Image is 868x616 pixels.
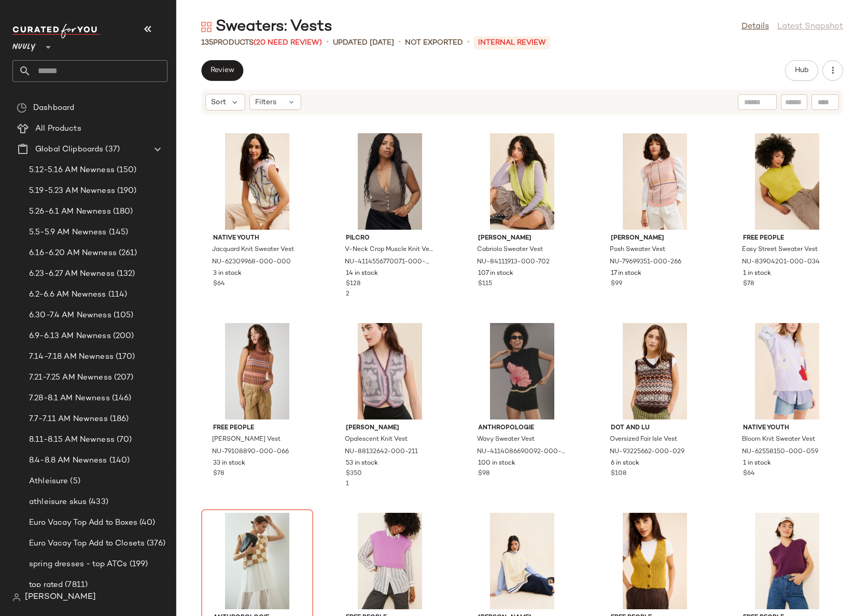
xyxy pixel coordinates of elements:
[346,459,378,468] span: 53 in stock
[474,36,550,49] p: INTERNAL REVIEW
[211,97,226,108] span: Sort
[405,37,463,48] p: Not Exported
[346,279,360,289] span: $128
[68,475,80,487] span: (5)
[470,323,575,419] img: 4114086690092_041_b
[29,475,68,487] span: Athleisure
[255,97,276,108] span: Filters
[12,35,36,54] span: Nuuly
[346,469,362,479] span: $350
[742,258,820,267] span: NU-83904201-000-034
[111,206,133,218] span: (180)
[213,424,301,433] span: Free People
[611,469,626,479] span: $108
[213,279,225,289] span: $64
[25,591,96,604] span: [PERSON_NAME]
[29,289,106,301] span: 6.2-6.6 AM Newness
[611,424,699,433] span: Dot and Lu
[201,37,322,48] div: Products
[478,459,515,468] span: 100 in stock
[212,447,289,457] span: NU-79108890-000-066
[29,185,115,197] span: 5.19-5.23 AM Newness
[110,393,132,404] span: (146)
[346,269,378,278] span: 14 in stock
[346,424,434,433] span: [PERSON_NAME]
[610,435,677,444] span: Oversized Fair Isle Vest
[29,206,111,218] span: 5.26-6.1 AM Newness
[117,247,137,259] span: (261)
[743,469,755,479] span: $64
[212,258,291,267] span: NU-62309968-000-000
[735,513,839,609] img: 83904201_055_b
[29,558,128,570] span: spring dresses - top ATCs
[33,102,74,114] span: Dashboard
[29,413,108,425] span: 7.7-7.11 AM Newness
[115,185,137,197] span: (190)
[35,123,81,135] span: All Products
[137,517,156,529] span: (40)
[29,164,115,176] span: 5.12-5.16 AM Newness
[205,133,310,230] img: 62309968_000_b25
[470,513,575,609] img: 83685149_011_b
[29,330,111,342] span: 6.9-6.13 AM Newness
[29,227,107,239] span: 5.5-5.9 AM Newness
[107,227,129,239] span: (145)
[338,323,442,419] img: 88132642_211_b
[611,234,699,243] span: [PERSON_NAME]
[103,144,120,156] span: (37)
[478,279,492,289] span: $115
[477,245,543,255] span: Cabriola Sweater Vest
[115,164,137,176] span: (150)
[115,434,132,446] span: (70)
[603,133,707,230] img: 79699351_266_b3
[29,393,110,404] span: 7.28-8.1 AM Newness
[477,435,535,444] span: Wavy Sweater Vest
[478,469,489,479] span: $98
[611,459,639,468] span: 6 in stock
[338,513,442,609] img: 83904201_050_b
[742,447,818,457] span: NU-62558150-000-059
[345,245,433,255] span: V-Neck Crop Muscle Knit Vest
[107,455,130,467] span: (140)
[611,269,641,278] span: 17 in stock
[111,310,134,321] span: (105)
[201,22,212,32] img: svg%3e
[785,60,818,81] button: Hub
[610,258,681,267] span: NU-79699351-000-266
[741,21,769,33] a: Details
[29,538,145,550] span: Euro Vacay Top Add to Closets
[742,245,818,255] span: Easy Street Sweater Vest
[346,234,434,243] span: Pilcro
[112,372,134,384] span: (207)
[87,496,108,508] span: (433)
[29,372,112,384] span: 7.21-7.25 AM Newness
[212,435,281,444] span: [PERSON_NAME] Vest
[29,455,107,467] span: 8.4-8.8 AM Newness
[743,424,831,433] span: Native Youth
[477,258,550,267] span: NU-84111913-000-702
[201,39,213,47] span: 135
[338,133,442,230] img: 4114556770071_020_v
[205,513,310,609] img: 4114529100274_015_b
[603,323,707,419] img: 93225662_029_b
[213,269,242,278] span: 3 in stock
[115,268,135,280] span: (132)
[603,513,707,609] img: 91405373_070_b3
[610,447,684,457] span: NU-93225662-000-029
[345,435,408,444] span: Opalescent Knit Vest
[213,469,224,479] span: $78
[743,459,771,468] span: 1 in stock
[326,36,329,49] span: •
[12,593,21,601] img: svg%3e
[478,234,566,243] span: [PERSON_NAME]
[743,269,771,278] span: 1 in stock
[333,37,394,48] p: updated [DATE]
[477,447,565,457] span: NU-4114086690092-000-041
[29,247,117,259] span: 6.16-6.20 AM Newness
[470,133,575,230] img: 84111913_702_b
[29,496,87,508] span: athleisure skus
[345,447,418,457] span: NU-88132642-000-211
[201,17,332,37] div: Sweaters: Vests
[254,39,322,47] span: (20 Need Review)
[29,579,63,591] span: top rated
